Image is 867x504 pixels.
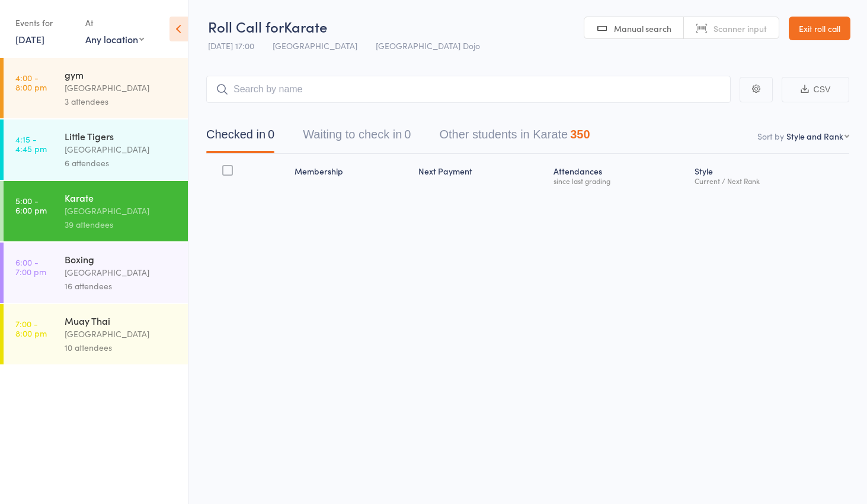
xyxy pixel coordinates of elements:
[4,181,188,241] a: 5:00 -6:00 pmKarate[GEOGRAPHIC_DATA]39 attendees
[549,159,690,190] div: Atten­dances
[65,314,178,327] div: Muay Thai
[65,218,178,231] div: 39 attendees
[268,128,274,141] div: 0
[15,319,47,338] time: 7:00 - 8:00 pm
[789,17,850,40] a: Exit roll call
[695,177,844,185] div: Current / Next Rank
[714,22,767,34] span: Scanner input
[65,95,178,108] div: 3 attendees
[414,159,549,190] div: Next Payment
[65,279,178,293] div: 16 attendees
[15,33,44,46] a: [DATE]
[65,341,178,354] div: 10 attendees
[782,77,849,102] button: CSV
[303,122,411,153] button: Waiting to check in0
[65,143,178,156] div: [GEOGRAPHIC_DATA]
[15,13,73,33] div: Events for
[4,304,188,364] a: 7:00 -8:00 pmMuay Thai[GEOGRAPHIC_DATA]10 attendees
[65,156,178,170] div: 6 attendees
[284,17,327,36] span: Karate
[85,33,144,46] div: Any location
[65,81,178,95] div: [GEOGRAPHIC_DATA]
[85,13,144,33] div: At
[15,73,47,92] time: 4:00 - 8:00 pm
[4,243,188,303] a: 6:00 -7:00 pmBoxing[GEOGRAPHIC_DATA]16 attendees
[570,128,590,141] div: 350
[208,17,284,36] span: Roll Call for
[614,22,671,34] span: Manual search
[376,40,480,51] span: [GEOGRAPHIC_DATA] Dojo
[290,159,414,190] div: Membership
[439,122,590,153] button: Other students in Karate350
[208,40,254,51] span: [DATE] 17:00
[15,134,47,153] time: 4:15 - 4:45 pm
[757,130,784,142] label: Sort by
[786,130,843,142] div: Style and Rank
[65,204,178,218] div: [GEOGRAPHIC_DATA]
[273,40,357,51] span: [GEOGRAPHIC_DATA]
[15,257,46,276] time: 6:00 - 7:00 pm
[65,266,178,279] div: [GEOGRAPHIC_DATA]
[4,58,188,118] a: 4:00 -8:00 pmgym[GEOGRAPHIC_DATA]3 attendees
[65,68,178,81] div: gym
[65,327,178,341] div: [GEOGRAPHIC_DATA]
[206,122,274,153] button: Checked in0
[554,177,686,185] div: since last grading
[4,119,188,180] a: 4:15 -4:45 pmLittle Tigers[GEOGRAPHIC_DATA]6 attendees
[15,196,47,215] time: 5:00 - 6:00 pm
[690,159,849,190] div: Style
[404,128,411,141] div: 0
[65,253,178,266] div: Boxing
[65,191,178,204] div: Karate
[65,130,178,143] div: Little Tigers
[206,76,731,103] input: Search by name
